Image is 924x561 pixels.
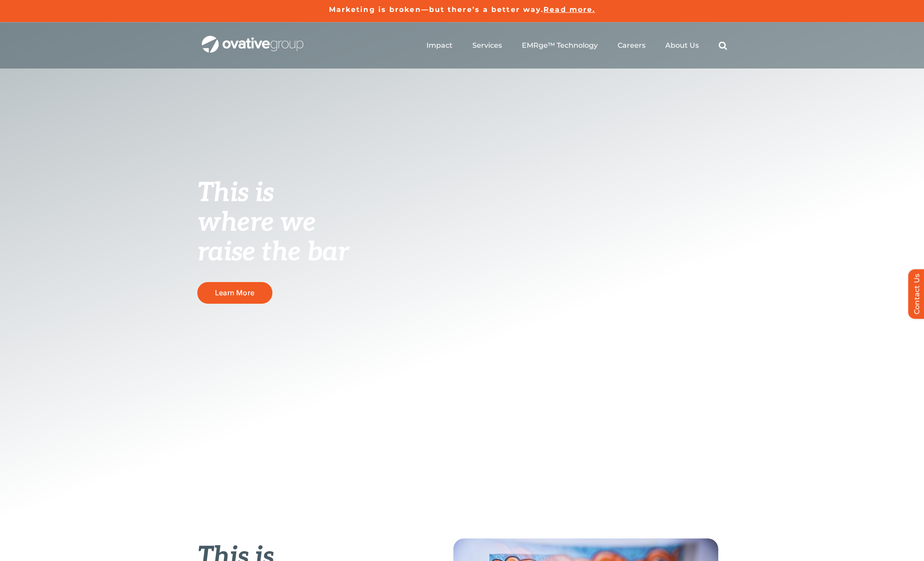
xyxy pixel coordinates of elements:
a: EMRge™ Technology [522,41,598,50]
a: Learn More [197,282,272,304]
a: Services [472,41,502,50]
a: OG_Full_horizontal_WHT [202,35,303,43]
nav: Menu [426,31,727,60]
span: Learn More [215,289,254,297]
a: Read more. [543,5,595,14]
span: This is [197,177,274,209]
a: Careers [618,41,645,50]
a: Marketing is broken—but there’s a better way. [329,5,544,14]
a: Impact [426,41,453,50]
span: where we raise the bar [197,207,349,268]
a: About Us [665,41,699,50]
a: Search [719,41,727,50]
